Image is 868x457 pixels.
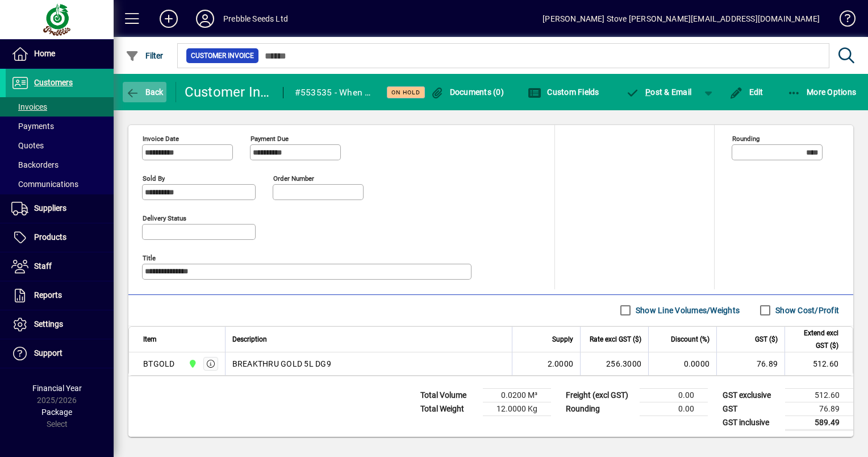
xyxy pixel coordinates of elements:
a: Products [6,223,114,252]
span: Extend excl GST ($) [792,327,838,352]
a: Invoices [6,97,114,117]
td: GST [717,402,785,416]
div: 256.3000 [587,358,641,369]
td: 589.49 [785,416,853,430]
span: Customers [34,78,73,87]
span: P [645,88,650,97]
span: Customer Invoice [191,50,254,61]
button: Back [123,82,166,102]
mat-label: Invoice date [143,134,179,142]
button: Add [151,9,187,29]
td: 12.0000 Kg [483,402,551,416]
app-page-header-button: Back [114,82,176,102]
td: 0.0200 M³ [483,388,551,402]
a: Knowledge Base [831,2,854,39]
span: Backorders [11,160,59,169]
mat-label: Title [143,254,156,261]
button: Edit [727,82,766,102]
td: Total Weight [415,402,483,416]
span: Custom Fields [528,88,599,97]
div: [PERSON_NAME] Stove [PERSON_NAME][EMAIL_ADDRESS][DOMAIN_NAME] [542,10,820,28]
a: Settings [6,310,114,339]
span: Back [126,88,164,97]
td: 512.60 [785,388,853,402]
span: Payments [11,122,54,131]
span: Communications [11,180,78,189]
div: BTGOLD [143,358,175,369]
span: Quotes [11,141,44,150]
span: Financial Year [32,384,82,393]
a: Staff [6,252,114,281]
a: Backorders [6,155,114,175]
td: 76.89 [785,402,853,416]
span: Supply [552,333,573,346]
div: Customer Invoice [185,83,272,101]
span: Home [34,49,55,58]
mat-label: Order number [273,174,314,182]
div: Prebble Seeds Ltd [223,10,288,28]
td: 76.89 [716,352,784,375]
span: GST ($) [755,333,778,346]
span: CHRISTCHURCH [185,358,198,370]
label: Show Line Volumes/Weights [633,305,740,316]
span: More Options [787,88,857,97]
mat-label: Rounding [732,134,759,142]
span: Discount (%) [671,333,710,346]
a: Suppliers [6,194,114,223]
td: GST exclusive [717,388,785,402]
td: Total Volume [415,388,483,402]
td: 512.60 [784,352,853,375]
span: Reports [34,290,62,300]
td: 0.00 [640,388,708,402]
td: GST inclusive [717,416,785,430]
td: Rounding [560,402,640,416]
span: BREAKTHRU GOLD 5L DG9 [232,358,331,369]
mat-label: Sold by [143,174,165,182]
span: Settings [34,319,63,329]
label: Show Cost/Profit [773,305,839,316]
span: Filter [126,51,164,60]
a: Reports [6,281,114,310]
span: ost & Email [626,88,692,97]
span: Item [143,333,157,346]
span: Products [34,232,66,242]
a: Payments [6,117,114,136]
span: Support [34,348,62,358]
a: Quotes [6,136,114,155]
mat-label: Payment due [251,134,289,142]
div: #553535 - When it arrives [295,84,373,102]
button: Filter [123,45,166,66]
span: Rate excl GST ($) [590,333,641,346]
span: Suppliers [34,203,66,213]
span: Edit [729,88,763,97]
span: 2.0000 [548,358,574,369]
td: 0.0000 [648,352,716,375]
td: 0.00 [640,402,708,416]
a: Support [6,339,114,368]
span: Staff [34,261,52,271]
span: Description [232,333,267,346]
button: Documents (0) [427,82,507,102]
td: Freight (excl GST) [560,388,640,402]
button: Custom Fields [525,82,602,102]
span: Documents (0) [430,88,504,97]
span: Invoices [11,102,47,111]
a: Communications [6,175,114,194]
button: More Options [784,82,859,102]
button: Post & Email [620,82,698,102]
mat-label: Delivery status [143,214,186,222]
button: Profile [187,9,223,29]
span: Package [41,408,72,417]
span: On hold [391,89,420,96]
a: Home [6,40,114,68]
